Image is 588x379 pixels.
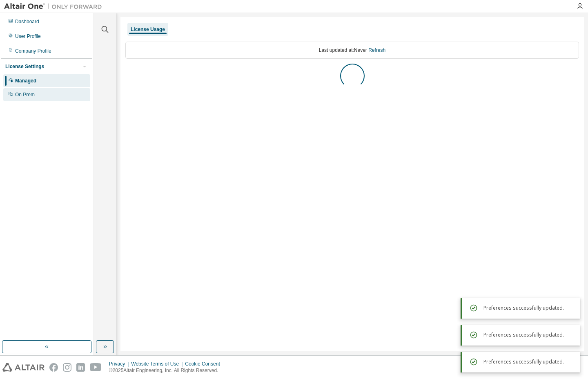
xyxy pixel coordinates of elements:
[125,42,579,59] div: Last updated at: Never
[2,363,45,372] img: altair_logo.svg
[131,26,165,33] div: License Usage
[15,18,39,25] div: Dashboard
[4,2,106,11] img: Altair One
[483,357,573,367] div: Preferences successfully updated.
[483,303,573,313] div: Preferences successfully updated.
[5,63,44,70] div: License Settings
[368,47,385,53] a: Refresh
[63,363,71,372] img: instagram.svg
[76,363,85,372] img: linkedin.svg
[15,48,51,54] div: Company Profile
[15,91,35,98] div: On Prem
[483,330,573,340] div: Preferences successfully updated.
[109,361,131,367] div: Privacy
[185,361,225,367] div: Cookie Consent
[90,363,102,372] img: youtube.svg
[109,367,225,374] p: © 2025 Altair Engineering, Inc. All Rights Reserved.
[15,33,41,40] div: User Profile
[49,363,58,372] img: facebook.svg
[131,361,185,367] div: Website Terms of Use
[15,78,36,84] div: Managed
